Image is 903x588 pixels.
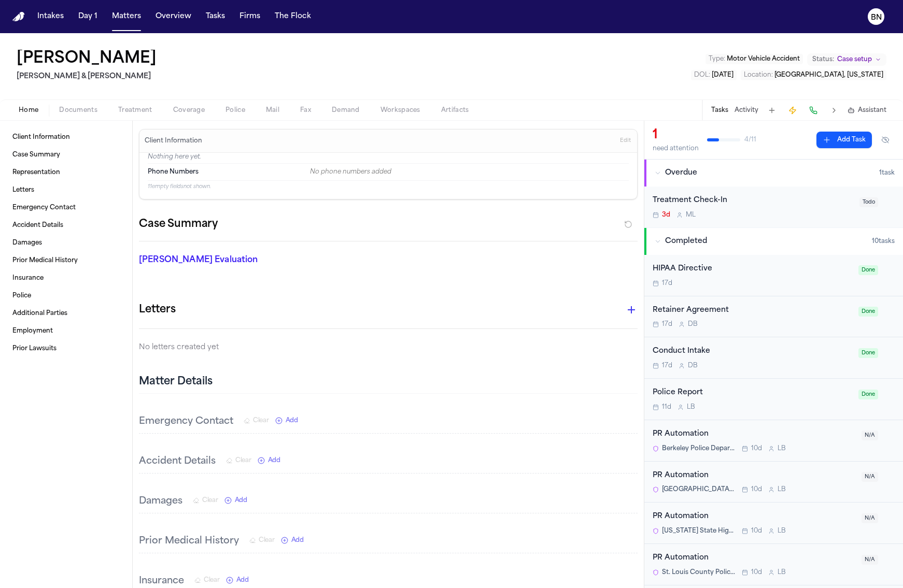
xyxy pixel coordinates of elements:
[8,147,124,163] a: Case Summary
[812,55,834,64] span: Status:
[12,309,67,318] span: Additional Parties
[8,182,124,198] a: Letters
[751,527,762,535] span: 10d
[139,375,213,389] h2: Matter Details
[688,320,698,328] span: D B
[751,485,762,494] span: 10d
[744,136,756,144] span: 4 / 11
[876,132,895,148] button: Hide completed tasks (⌘⇧H)
[226,576,249,584] button: Add New
[17,70,161,83] h2: [PERSON_NAME] & [PERSON_NAME]
[653,428,855,440] div: PR Automation
[653,346,852,357] div: Conduct Intake
[8,252,124,269] a: Prior Medical History
[816,132,872,148] button: Add Task
[662,320,672,328] span: 17d
[751,568,762,577] span: 10d
[148,168,199,176] span: Phone Numbers
[644,255,903,296] div: Open task: HIPAA Directive
[741,70,886,80] button: Edit Location: Berkley, Missouri
[662,444,736,453] span: Berkeley Police Department
[12,133,70,141] span: Client Information
[74,7,102,26] button: Day 1
[258,456,280,465] button: Add New
[807,53,886,66] button: Change status from Case setup
[872,237,895,246] span: 10 task s
[8,288,124,304] a: Police
[686,211,696,219] span: M L
[151,7,195,26] button: Overview
[12,168,60,177] span: Representation
[665,236,707,247] span: Completed
[687,403,695,411] span: L B
[644,296,903,338] div: Open task: Retainer Agreement
[236,576,249,584] span: Add
[644,228,903,255] button: Completed10tasks
[235,456,251,465] span: Clear
[59,106,97,114] span: Documents
[653,470,855,482] div: PR Automation
[235,7,264,26] a: Firms
[662,527,736,535] span: [US_STATE] State Highway Patrol – Troop C
[202,7,229,26] button: Tasks
[17,50,157,68] button: Edit matter name
[706,54,803,64] button: Edit Type: Motor Vehicle Accident
[620,137,631,145] span: Edit
[662,403,671,411] span: 11d
[12,239,42,247] span: Damages
[662,568,736,577] span: St. Louis County Police Department
[12,292,31,300] span: Police
[653,195,853,207] div: Treatment Check-In
[17,50,157,68] h1: [PERSON_NAME]
[139,341,638,354] p: No letters created yet
[691,70,737,80] button: Edit DOL: 2025-07-19
[778,444,786,453] span: L B
[862,431,878,440] span: N/A
[8,323,124,339] a: Employment
[806,103,821,118] button: Make a Call
[271,7,315,26] button: The Flock
[12,345,57,353] span: Prior Lawsuits
[19,106,38,114] span: Home
[148,183,629,191] p: 11 empty fields not shown.
[8,129,124,146] a: Client Information
[778,527,786,535] span: L B
[709,56,725,62] span: Type :
[837,55,872,64] span: Case setup
[12,274,44,282] span: Insurance
[139,414,233,429] h3: Emergency Contact
[225,106,245,114] span: Police
[12,327,53,335] span: Employment
[139,216,218,233] h2: Case Summary
[662,362,672,370] span: 17d
[8,235,124,251] a: Damages
[644,379,903,420] div: Open task: Police Report
[727,56,800,62] span: Motor Vehicle Accident
[441,106,469,114] span: Artifacts
[33,7,68,26] a: Intakes
[12,12,25,22] img: Finch Logo
[858,106,886,114] span: Assistant
[8,164,124,181] a: Representation
[644,503,903,544] div: Open task: PR Automation
[249,536,275,544] button: Clear Prior Medical History
[653,127,699,144] div: 1
[862,513,878,523] span: N/A
[8,340,124,357] a: Prior Lawsuits
[244,417,269,425] button: Clear Emergency Contact
[862,472,878,482] span: N/A
[12,256,78,265] span: Prior Medical History
[665,168,697,178] span: Overdue
[259,536,275,544] span: Clear
[751,444,762,453] span: 10d
[662,485,736,494] span: [GEOGRAPHIC_DATA] Police Department
[139,302,176,318] h1: Letters
[694,72,710,78] span: DOL :
[8,199,124,216] a: Emergency Contact
[108,7,145,26] button: Matters
[12,151,60,159] span: Case Summary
